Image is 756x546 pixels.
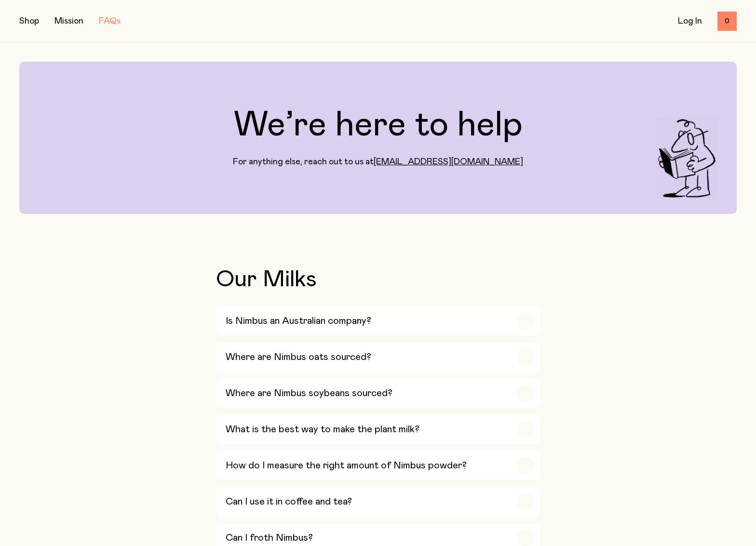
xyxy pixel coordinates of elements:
a: Mission [54,17,83,26]
button: How do I measure the right amount of Nimbus powder? [216,451,540,480]
h3: Can I froth Nimbus? [226,532,313,544]
h2: Our Milks [216,268,540,291]
a: FAQs [99,17,121,26]
h3: Can I use it in coffee and tea? [226,496,352,507]
button: Is Nimbus an Australian company? [216,306,540,335]
button: Can I use it in coffee and tea? [216,487,540,516]
h3: What is the best way to make the plant milk? [226,424,419,435]
h3: Is Nimbus an Australian company? [226,315,371,327]
h3: Where are Nimbus soybeans sourced? [226,387,392,399]
button: 0 [717,12,737,31]
h3: Where are Nimbus oats sourced? [226,351,371,363]
button: What is the best way to make the plant milk? [216,415,540,444]
a: [EMAIL_ADDRESS][DOMAIN_NAME] [374,158,523,166]
h3: How do I measure the right amount of Nimbus powder? [226,460,467,471]
p: For anything else, reach out to us at [233,156,523,168]
button: Where are Nimbus soybeans sourced? [216,379,540,408]
a: Log In [678,17,702,26]
h1: We’re here to help [234,108,523,143]
button: Where are Nimbus oats sourced? [216,343,540,372]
